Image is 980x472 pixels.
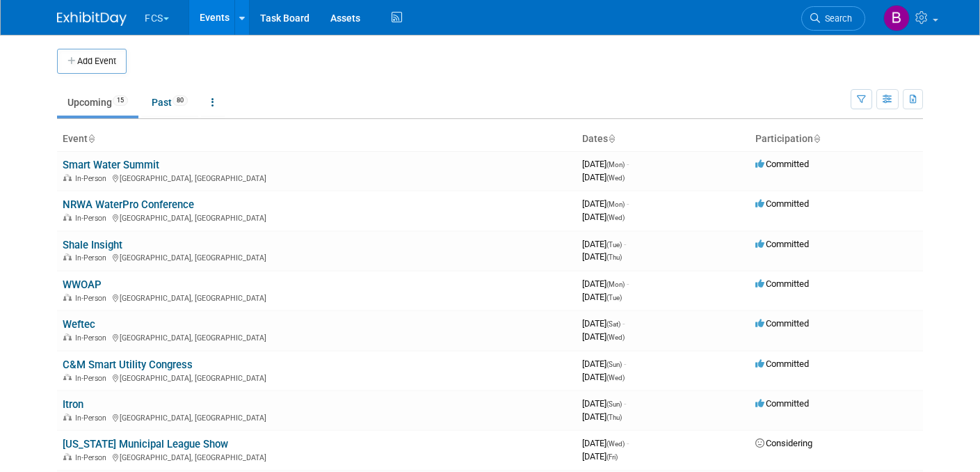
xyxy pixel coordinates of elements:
[63,453,72,460] img: In-Person Event
[582,239,626,249] span: [DATE]
[582,438,629,448] span: [DATE]
[63,214,72,221] img: In-Person Event
[63,451,571,462] div: [GEOGRAPHIC_DATA], [GEOGRAPHIC_DATA]
[582,172,625,182] span: [DATE]
[63,278,102,291] a: WWOAP
[624,239,626,249] span: -
[607,320,620,328] span: (Sat)
[75,374,111,383] span: In-Person
[63,212,571,223] div: [GEOGRAPHIC_DATA], [GEOGRAPHIC_DATA]
[63,198,194,211] a: NRWA WaterPro Conference
[75,414,111,423] span: In-Person
[755,239,809,249] span: Committed
[63,294,72,301] img: In-Person Event
[57,49,127,74] button: Add Event
[627,278,629,289] span: -
[63,239,122,251] a: Shale Insight
[607,253,622,261] span: (Thu)
[582,278,629,289] span: [DATE]
[582,398,626,409] span: [DATE]
[57,12,127,26] img: ExhibitDay
[57,127,577,151] th: Event
[607,174,625,182] span: (Wed)
[63,159,159,171] a: Smart Water Summit
[627,438,629,448] span: -
[63,251,571,262] div: [GEOGRAPHIC_DATA], [GEOGRAPHIC_DATA]
[75,294,111,303] span: In-Person
[755,278,809,289] span: Committed
[607,161,625,168] span: (Mon)
[63,172,571,183] div: [GEOGRAPHIC_DATA], [GEOGRAPHIC_DATA]
[813,133,820,144] a: Sort by Participation Type
[624,398,626,409] span: -
[627,159,629,169] span: -
[607,361,622,368] span: (Sun)
[582,251,622,262] span: [DATE]
[63,174,72,181] img: In-Person Event
[63,333,72,340] img: In-Person Event
[582,159,629,169] span: [DATE]
[63,253,72,260] img: In-Person Event
[582,292,622,302] span: [DATE]
[801,6,865,31] a: Search
[577,127,750,151] th: Dates
[57,89,138,116] a: Upcoming15
[75,174,111,183] span: In-Person
[607,241,622,249] span: (Tue)
[582,331,625,342] span: [DATE]
[582,198,629,209] span: [DATE]
[624,359,626,369] span: -
[607,374,625,381] span: (Wed)
[607,333,625,341] span: (Wed)
[607,214,625,221] span: (Wed)
[582,212,625,222] span: [DATE]
[63,438,228,450] a: [US_STATE] Municipal League Show
[820,13,852,24] span: Search
[607,200,625,208] span: (Mon)
[63,374,72,381] img: In-Person Event
[63,318,95,331] a: Weftec
[627,198,629,209] span: -
[63,292,571,303] div: [GEOGRAPHIC_DATA], [GEOGRAPHIC_DATA]
[63,331,571,343] div: [GEOGRAPHIC_DATA], [GEOGRAPHIC_DATA]
[63,414,72,420] img: In-Person Event
[63,372,571,383] div: [GEOGRAPHIC_DATA], [GEOGRAPHIC_DATA]
[607,281,625,288] span: (Mon)
[75,453,111,462] span: In-Person
[75,333,111,343] span: In-Person
[607,400,622,408] span: (Sun)
[63,398,83,411] a: Itron
[582,372,625,382] span: [DATE]
[582,411,622,422] span: [DATE]
[755,438,812,448] span: Considering
[88,133,95,144] a: Sort by Event Name
[582,318,625,329] span: [DATE]
[75,214,111,223] span: In-Person
[750,127,923,151] th: Participation
[172,95,188,106] span: 80
[113,95,128,106] span: 15
[141,89,198,116] a: Past80
[755,318,809,329] span: Committed
[883,5,910,31] img: Barb DeWyer
[607,414,622,421] span: (Thu)
[75,253,111,262] span: In-Person
[607,294,622,301] span: (Tue)
[63,411,571,423] div: [GEOGRAPHIC_DATA], [GEOGRAPHIC_DATA]
[622,318,625,329] span: -
[755,198,809,209] span: Committed
[582,451,618,462] span: [DATE]
[608,133,615,144] a: Sort by Start Date
[755,398,809,409] span: Committed
[582,359,626,369] span: [DATE]
[607,453,618,461] span: (Fri)
[755,359,809,369] span: Committed
[63,359,193,371] a: C&M Smart Utility Congress
[755,159,809,169] span: Committed
[607,440,625,448] span: (Wed)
